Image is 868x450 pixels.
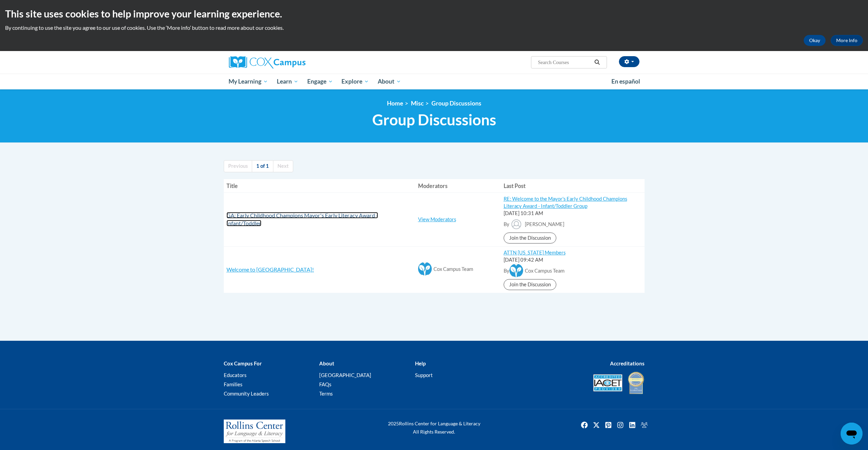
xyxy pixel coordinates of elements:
span: En español [611,78,640,85]
span: Last Post [504,183,526,189]
a: Next [273,160,293,172]
img: IDA® Accredited [627,371,645,395]
button: Account Settings [619,56,639,67]
div: Main menu [219,74,650,89]
b: Help [415,360,426,366]
a: About [373,74,405,89]
a: Families [224,381,243,387]
a: Home [387,100,403,107]
span: Title [226,183,238,189]
a: Support [415,372,433,378]
img: LinkedIn icon [627,420,638,430]
span: By [504,268,509,274]
a: Community Leaders [224,390,269,397]
span: Engage [307,77,333,86]
iframe: Button to launch messaging window [841,423,863,445]
a: Facebook Group [639,420,650,430]
img: Accredited IACET® Provider [593,374,622,391]
a: More Info [831,35,863,46]
a: Cox Campus [229,56,359,68]
a: FAQs [319,381,332,387]
span: Moderators [418,183,448,189]
a: Welcome to [GEOGRAPHIC_DATA]! [226,266,314,273]
a: Facebook [579,420,590,430]
img: Twitter icon [591,420,602,430]
h2: This site uses cookies to help improve your learning experience. [5,7,863,21]
a: Terms [319,390,333,397]
p: By continuing to use the site you agree to our use of cookies. Use the ‘More info’ button to read... [5,24,863,32]
span: [PERSON_NAME] [525,221,564,227]
a: Explore [337,74,373,89]
a: RE: Welcome to the Mayor's Early Childhood Champions Literacy Award - Infant/Toddler Group [504,196,627,209]
a: Educators [224,372,247,378]
div: Rollins Center for Language & Literacy All Rights Reserved. [362,420,506,436]
img: Cox Campus Team [509,264,523,277]
img: Cox Campus [229,56,306,68]
div: [DATE] 10:31 AM [504,210,642,217]
nav: Page navigation col-md-12 [224,160,645,172]
a: Twitter [591,420,602,430]
span: Explore [341,77,369,86]
a: Linkedin [627,420,638,430]
img: Facebook group icon [639,420,650,430]
a: Engage [303,74,337,89]
button: Okay [804,35,826,46]
img: Facebook icon [579,420,590,430]
a: Previous [224,160,252,172]
a: Instagram [615,420,626,430]
a: Learn [272,74,303,89]
a: My Learning [224,74,273,89]
span: Cox Campus Team [433,266,473,272]
img: Cox Campus Team [418,262,432,276]
a: En español [607,74,645,89]
span: Cox Campus Team [525,268,565,274]
a: Group Discussions [431,100,481,107]
input: Search Courses [537,58,592,66]
a: 1 of 1 [252,160,273,172]
img: Pinterest icon [603,420,614,430]
img: Vanai Walker [509,217,523,231]
span: About [378,77,401,86]
span: Learn [277,77,298,86]
a: ATTN [US_STATE] Members [504,250,566,255]
a: View Moderators [418,216,456,222]
a: Pinterest [603,420,614,430]
span: My Learning [229,77,268,86]
span: By [504,221,509,227]
a: Join the Discussion [504,279,556,290]
img: Rollins Center for Language & Literacy - A Program of the Atlanta Speech School [224,420,285,443]
a: Join the Discussion [504,233,556,243]
button: Search [592,58,602,66]
span: Group Discussions [372,111,496,129]
span: Misc [411,100,424,107]
a: GA: Early Childhood Champions Mayor's Early Literacy Award - Infant/Toddler [226,212,378,226]
span: 2025 [388,421,399,426]
b: Cox Campus For [224,360,262,366]
b: About [319,360,334,366]
img: Instagram icon [615,420,626,430]
a: [GEOGRAPHIC_DATA] [319,372,371,378]
b: Accreditations [610,360,645,366]
div: [DATE] 09:42 AM [504,257,642,264]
